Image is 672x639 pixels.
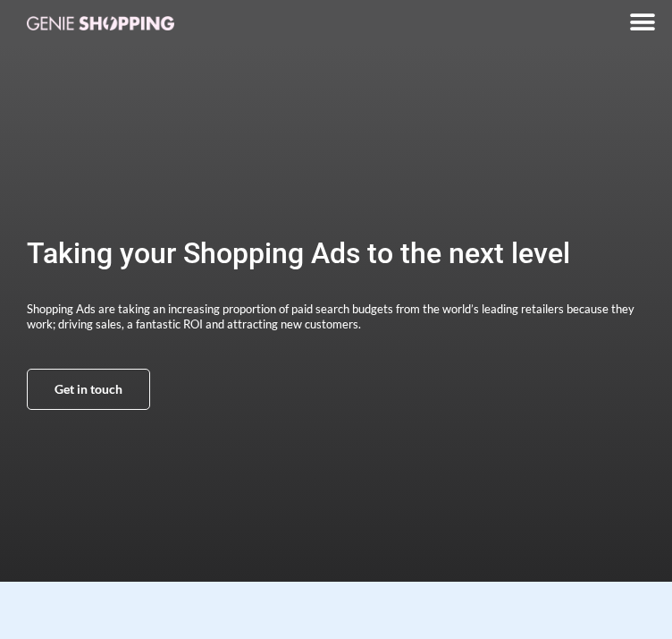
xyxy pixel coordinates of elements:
[27,369,150,410] a: Get in touch
[55,383,122,396] span: Get in touch
[27,302,634,331] span: Shopping Ads are taking an increasing proportion of paid search budgets from the world’s leading ...
[9,600,663,633] div: Image Carousel
[623,3,663,43] div: Menu Toggle
[27,239,645,268] h2: Taking your Shopping Ads to the next level
[27,16,174,30] img: genie-shopping-logo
